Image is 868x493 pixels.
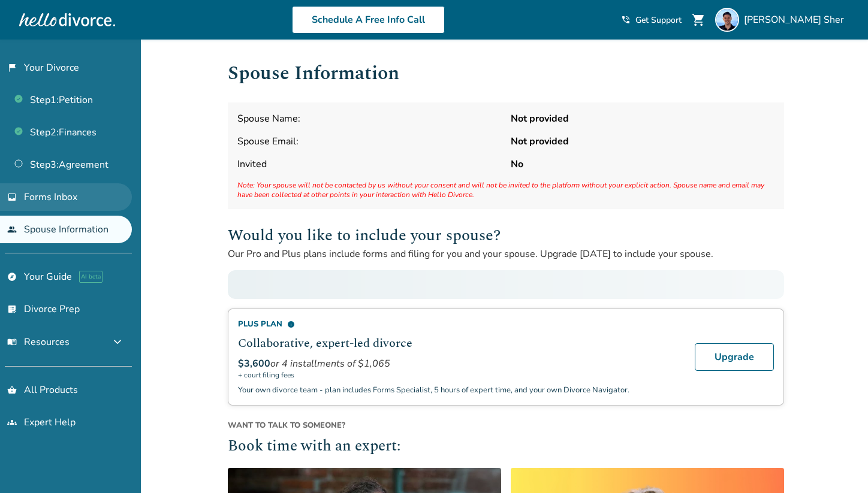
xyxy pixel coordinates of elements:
[228,59,784,88] h1: Spouse Information
[228,420,784,431] span: Want to talk to someone?
[287,320,295,328] span: info
[511,135,774,148] strong: Not provided
[808,435,868,493] iframe: Chat Widget
[292,6,445,34] a: Schedule A Free Info Call
[110,335,125,349] span: expand_more
[621,14,682,26] a: phone_in_talkGet Support
[237,158,501,171] span: Invited
[695,343,774,371] a: Upgrade
[744,13,849,26] span: [PERSON_NAME] Sher
[238,370,680,380] span: + court filing fees
[7,192,17,202] span: inbox
[7,272,17,282] span: explore
[238,357,680,370] div: or 4 installments of $1,065
[228,223,784,247] h2: Would you like to include your spouse?
[635,14,682,26] span: Get Support
[621,15,631,25] span: phone_in_talk
[237,180,774,199] span: Note: Your spouse will not be contacted by us without your consent and will not be invited to the...
[228,247,784,261] p: Our Pro and Plus plans include forms and filing for you and your spouse. Upgrade [DATE] to includ...
[715,8,739,32] img: Omar Sher
[511,112,774,125] strong: Not provided
[7,418,17,427] span: groups
[237,112,501,125] span: Spouse Name:
[238,334,680,352] h2: Collaborative, expert-led divorce
[238,319,680,329] div: Plus Plan
[7,225,17,234] span: people
[24,190,77,204] span: Forms Inbox
[237,135,501,148] span: Spouse Email:
[7,385,17,395] span: shopping_basket
[238,385,680,395] p: Your own divorce team - plan includes Forms Specialist, 5 hours of expert time, and your own Divo...
[79,271,103,283] span: AI beta
[7,337,17,347] span: menu_book
[7,63,17,72] span: flag_2
[228,435,784,458] h2: Book time with an expert:
[7,335,70,349] span: Resources
[511,158,774,171] strong: No
[238,357,270,370] span: $3,600
[691,13,706,27] span: shopping_cart
[7,304,17,314] span: list_alt_check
